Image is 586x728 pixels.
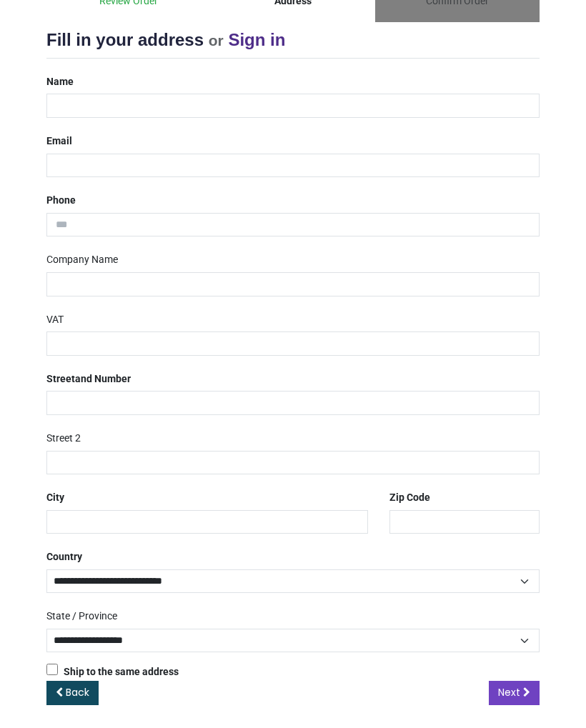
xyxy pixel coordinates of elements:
label: Street [46,367,131,392]
input: Ship to the same address [46,664,58,675]
label: Company Name [46,248,118,272]
label: Ship to the same address [46,664,179,679]
label: Phone [46,189,76,213]
label: State / Province [46,604,117,629]
label: Street 2 [46,427,81,451]
label: City [46,486,64,510]
label: Country [46,545,82,569]
span: Fill in your address [46,30,204,49]
span: Next [498,685,520,699]
span: Back [66,685,89,699]
a: Back [46,681,99,705]
a: Sign in [228,30,285,49]
label: Zip Code [389,486,430,510]
small: or [209,32,224,49]
span: and Number [75,373,131,384]
label: VAT [46,308,64,332]
a: Next [489,681,540,705]
label: Name [46,70,74,94]
label: Email [46,129,72,154]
